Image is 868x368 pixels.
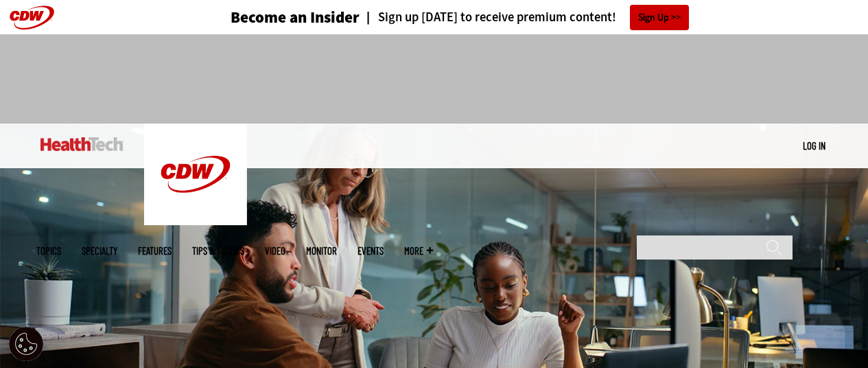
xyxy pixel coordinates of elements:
a: Video [265,246,285,256]
a: Events [357,246,384,256]
a: Log in [803,139,825,152]
a: MonITor [306,246,337,256]
iframe: advertisement [185,48,684,110]
div: User menu [803,139,825,153]
span: More [404,246,433,256]
a: Features [138,246,172,256]
button: Open Preferences [9,327,43,361]
div: Cookie Settings [9,327,43,361]
img: Home [40,137,124,151]
a: Sign up [DATE] to receive premium content! [360,11,616,24]
span: Specialty [82,246,117,256]
a: CDW [144,214,247,229]
a: Tips & Tactics [192,246,244,256]
span: Topics [36,246,61,256]
h3: Become an Insider [231,10,360,25]
a: Become an Insider [179,10,360,25]
a: Sign Up [630,5,689,30]
img: Home [144,124,247,225]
